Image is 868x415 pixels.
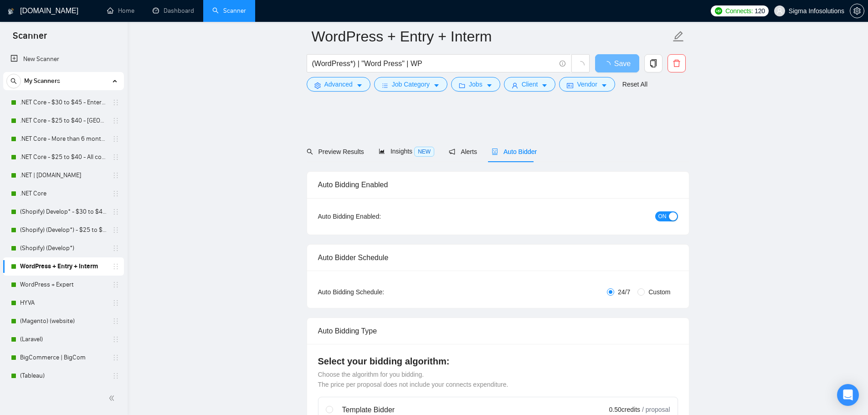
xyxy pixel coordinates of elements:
[609,405,640,415] span: 0.50 credits
[24,72,60,90] span: My Scanners
[374,77,447,92] button: barsJob Categorycaret-down
[112,245,119,252] span: holder
[112,354,119,361] span: holder
[20,221,107,239] a: (Shopify) (Develop*) - $25 to $40 - [GEOGRAPHIC_DATA] and Ocenia
[318,287,438,297] div: Auto Bidding Schedule:
[776,8,783,14] span: user
[7,78,21,84] span: search
[576,61,585,69] span: loading
[108,394,118,403] span: double-left
[20,203,107,221] a: (Shopify) Develop* - $30 to $45 Enterprise
[112,372,119,379] span: holder
[307,148,364,155] span: Preview Results
[382,82,388,89] span: bars
[20,348,107,367] a: BigCommerce | BigCom
[318,318,678,344] div: Auto Bidding Type
[318,172,678,198] div: Auto Bidding Enabled
[837,384,859,406] div: Open Intercom Messenger
[451,77,500,92] button: folderJobscaret-down
[112,226,119,234] span: holder
[112,172,119,179] span: holder
[356,82,363,89] span: caret-down
[469,79,483,89] span: Jobs
[312,25,671,48] input: Scanner name...
[459,82,465,89] span: folder
[112,318,119,325] span: holder
[614,287,634,297] span: 24/7
[112,263,119,270] span: holder
[318,211,438,221] div: Auto Bidding Enabled:
[6,74,21,88] button: search
[567,82,573,89] span: idcard
[601,82,607,89] span: caret-down
[20,367,107,385] a: (Tableau)
[850,4,864,18] button: setting
[559,77,615,92] button: idcardVendorcaret-down
[449,149,455,155] span: notification
[595,54,639,72] button: Save
[850,7,864,15] a: setting
[20,93,107,112] a: .NET Core - $30 to $45 - Enterprise client - ROW
[324,79,353,89] span: Advanced
[318,355,678,368] h4: Select your bidding algorithm:
[112,154,119,161] span: holder
[668,59,685,67] span: delete
[20,184,107,203] a: .NET Core
[492,148,537,155] span: Auto Bidder
[318,245,678,271] div: Auto Bidder Schedule
[10,50,117,68] a: New Scanner
[312,58,555,69] input: Search Freelance Jobs...
[112,299,119,307] span: holder
[20,276,107,294] a: WordPress + Expert
[622,79,647,89] a: Reset All
[20,257,107,276] a: WordPress + Entry + Interm
[644,54,663,72] button: copy
[715,7,722,15] img: upwork-logo.png
[392,79,430,89] span: Job Category
[379,148,434,155] span: Insights
[314,82,321,89] span: setting
[522,79,538,89] span: Client
[112,99,119,106] span: holder
[504,77,556,92] button: userClientcaret-down
[3,50,124,68] li: New Scanner
[668,54,686,72] button: delete
[603,61,614,68] span: loading
[673,31,684,42] span: edit
[112,117,119,124] span: holder
[307,149,313,155] span: search
[20,166,107,184] a: .NET | [DOMAIN_NAME]
[107,7,134,15] a: homeHome
[577,79,597,89] span: Vendor
[20,112,107,130] a: .NET Core - $25 to $40 - [GEOGRAPHIC_DATA] and [GEOGRAPHIC_DATA]
[492,149,498,155] span: robot
[112,135,119,143] span: holder
[212,7,246,15] a: searchScanner
[20,148,107,166] a: .NET Core - $25 to $40 - All continents
[20,239,107,257] a: (Shopify) (Develop*)
[112,281,119,288] span: holder
[658,211,667,221] span: ON
[850,7,864,15] span: setting
[645,59,662,67] span: copy
[560,61,565,67] span: info-circle
[8,4,14,19] img: logo
[112,190,119,197] span: holder
[20,294,107,312] a: HYVA
[614,58,631,69] span: Save
[112,208,119,215] span: holder
[512,82,518,89] span: user
[433,82,440,89] span: caret-down
[153,7,194,15] a: dashboardDashboard
[20,312,107,330] a: (Magento) (website)
[112,336,119,343] span: holder
[725,6,753,16] span: Connects:
[379,148,385,154] span: area-chart
[5,29,54,48] span: Scanner
[645,287,674,297] span: Custom
[755,6,765,16] span: 120
[318,371,508,388] span: Choose the algorithm for you bidding. The price per proposal does not include your connects expen...
[20,330,107,348] a: (Laravel)
[642,405,670,414] span: / proposal
[449,148,477,155] span: Alerts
